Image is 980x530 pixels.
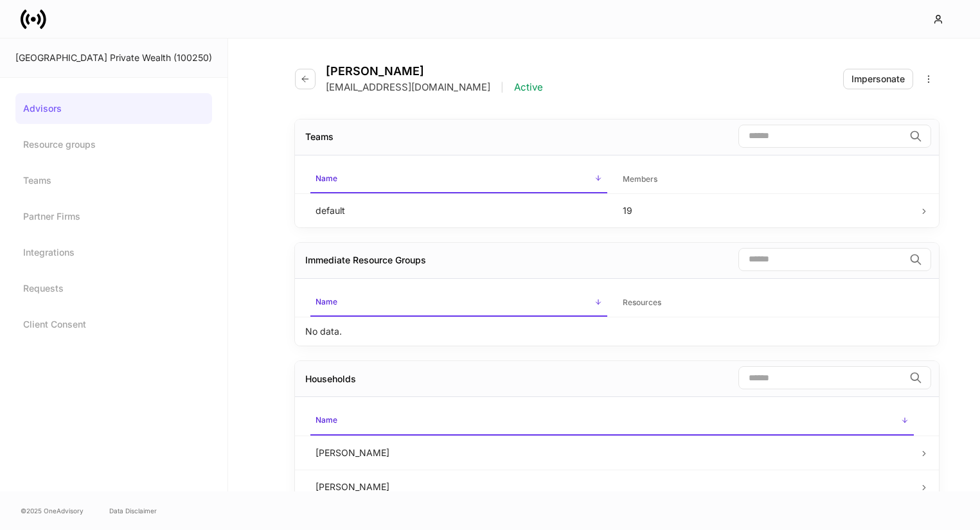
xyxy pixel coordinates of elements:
a: Resource groups [15,129,212,160]
h6: Resources [623,296,661,308]
span: Members [618,166,914,193]
div: Teams [305,130,334,143]
h4: [PERSON_NAME] [326,64,543,78]
span: Name [310,407,914,435]
div: Households [305,373,356,385]
div: Immediate Resource Groups [305,254,426,267]
a: Client Consent [15,309,212,340]
span: Name [310,289,607,317]
td: 19 [612,193,920,227]
span: Resources [618,290,914,316]
a: Teams [15,165,212,196]
h6: Members [623,173,657,185]
h6: Name [316,296,337,308]
a: Advisors [15,93,212,124]
p: No data. [305,325,342,338]
h6: Name [316,414,337,426]
div: Impersonate [851,73,905,85]
td: [PERSON_NAME] [305,470,919,504]
h6: Name [316,172,337,184]
span: Name [310,166,607,193]
a: Partner Firms [15,201,212,232]
div: [GEOGRAPHIC_DATA] Private Wealth (100250) [15,51,212,64]
a: Integrations [15,237,212,268]
button: Impersonate [843,69,913,89]
td: [PERSON_NAME] [305,436,919,470]
p: [EMAIL_ADDRESS][DOMAIN_NAME] [326,81,490,94]
a: Data Disclaimer [109,506,157,516]
p: | [501,81,504,94]
a: Requests [15,273,212,304]
p: Active [514,81,543,94]
span: © 2025 OneAdvisory [21,506,84,516]
td: default [305,193,612,227]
